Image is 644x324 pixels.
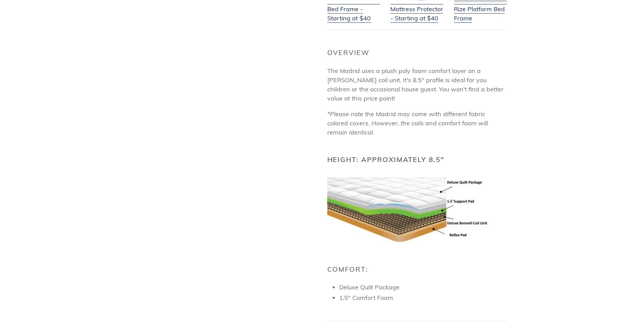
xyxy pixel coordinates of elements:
[327,67,503,102] span: The Madrid uses a plush poly foam comfort layer on a [PERSON_NAME] coil unit. It's 8.5" profile i...
[339,293,507,302] li: 1,5" Comfort Foam
[327,110,488,136] em: *Please note the Madrid may come with different fabric colored covers. However, the coils and com...
[327,49,507,57] h2: Overview
[327,155,445,164] b: Height: Approximately 8.5"
[327,265,507,273] h2: Comfort:
[339,283,507,292] li: Deluxe Quilt Package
